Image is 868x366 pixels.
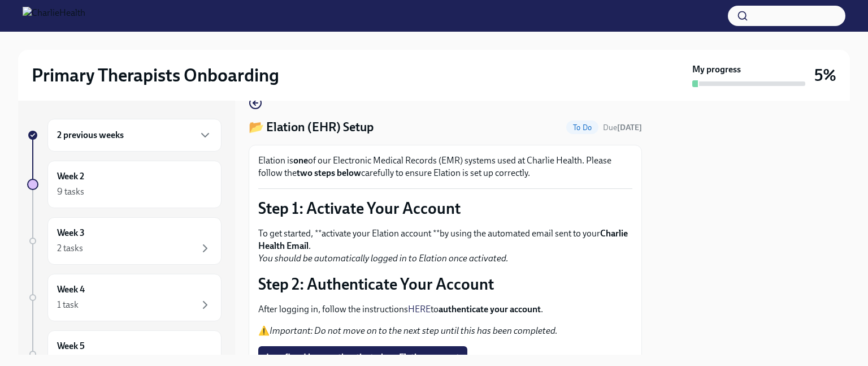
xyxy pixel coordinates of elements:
[57,186,84,198] div: 9 tasks
[57,283,85,296] h6: Week 4
[258,154,632,179] p: Elation is of our Electronic Medical Records (EMR) systems used at Charlie Health. Please follow ...
[603,122,642,133] span: August 15th, 2025 10:00
[57,227,85,239] h6: Week 3
[297,167,361,178] strong: two steps below
[408,304,431,315] a: HERE
[293,155,308,166] strong: one
[27,217,222,265] a: Week 32 tasks
[47,119,222,152] div: 2 previous weeks
[249,119,374,136] h4: 📂 Elation (EHR) Setup
[27,274,222,321] a: Week 41 task
[57,242,83,255] div: 2 tasks
[814,65,836,85] h3: 5%
[57,170,84,183] h6: Week 2
[258,198,632,218] p: Step 1: Activate Your Account
[270,325,558,336] em: Important: Do not move on to the next step until this has been completed.
[617,123,642,132] strong: [DATE]
[32,64,279,87] h2: Primary Therapists Onboarding
[603,123,642,132] span: Due
[57,340,85,352] h6: Week 5
[258,325,632,337] p: ⚠️
[266,352,459,363] span: I confirm I have authenticated my Elation account
[57,129,124,141] h6: 2 previous weeks
[57,299,79,311] div: 1 task
[258,303,632,316] p: After logging in, follow the instructions to .
[566,123,598,132] span: To Do
[27,161,222,208] a: Week 29 tasks
[23,7,85,25] img: CharlieHealth
[258,253,509,264] em: You should be automatically logged in to Elation once activated.
[258,274,632,294] p: Step 2: Authenticate Your Account
[692,63,741,76] strong: My progress
[439,304,541,315] strong: authenticate your account
[258,227,632,265] p: To get started, **activate your Elation account **by using the automated email sent to your .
